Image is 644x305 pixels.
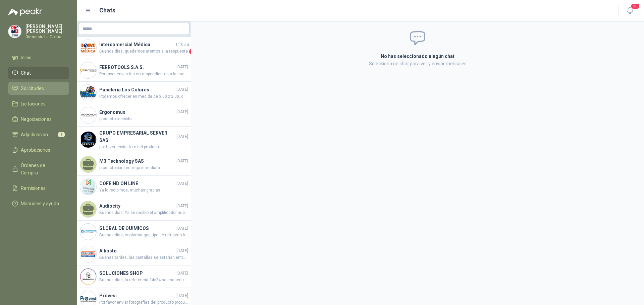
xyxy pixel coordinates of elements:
[99,157,175,165] h4: M3 Technology SAS
[99,48,188,55] span: Buenos días, quedamos atentos a la respuesta
[99,64,175,71] h4: FERROTOOLS S.A.S.
[21,146,50,154] span: Aprobaciones
[8,97,69,110] a: Licitaciones
[99,93,188,100] span: Podemos ofrecer en medida de 3.00 x 2.00, quedamos atentos para cargar precio
[8,128,69,141] a: Adjudicación1
[99,187,188,194] span: Ya lo recibimos, muchas gracias
[77,221,191,243] a: Company LogoGLOBAL DE QUIMICOS[DATE]Buenos dias, confirmar que tipo de refrigerio buscan? fecha? ...
[8,25,21,38] img: Company Logo
[21,162,63,176] span: Órdenes de Compra
[189,48,196,55] span: 1
[99,202,175,210] h4: Audiocity
[624,5,636,17] button: 20
[21,85,44,92] span: Solicitudes
[77,82,191,104] a: Company LogoPapeleria Los Colores[DATE]Podemos ofrecer en medida de 3.00 x 2.00, quedamos atentos...
[21,54,32,61] span: Inicio
[176,293,188,299] span: [DATE]
[99,292,175,299] h4: Provesi
[21,131,48,138] span: Adjudicación
[77,153,191,176] a: M3 Technology SAS[DATE]producto para entrega inmediata
[99,232,188,238] span: Buenos dias, confirmar que tipo de refrigerio buscan? fecha? y presupuesto?
[25,35,69,39] p: Gimnasio La Colina
[77,37,191,59] a: Company LogoIntercomercial Médica11:05 a. m.Buenos días, quedamos atentos a la respuesta1
[99,277,188,283] span: Buenos días, la referencia 24x24 se encuentra agotada, tenemos referencia 20x20, solo [MEDICAL_DA...
[8,197,69,210] a: Manuales y ayuda
[99,6,115,15] h1: Chats
[176,203,188,209] span: [DATE]
[99,254,188,261] span: Buenas tardes, las pantallas se estarían entregando entre [DATE] y el [DATE], de [PERSON_NAME] no...
[176,64,188,70] span: [DATE]
[80,62,96,78] img: Company Logo
[8,144,69,156] a: Aprobaciones
[8,113,69,126] a: Negociaciones
[176,86,188,93] span: [DATE]
[176,134,188,140] span: [DATE]
[99,86,175,93] h4: Papeleria Los Colores
[80,269,96,285] img: Company Logo
[99,108,175,116] h4: Ergonomus
[80,132,96,148] img: Company Logo
[176,248,188,254] span: [DATE]
[176,270,188,277] span: [DATE]
[80,246,96,262] img: Company Logo
[631,3,640,9] span: 20
[80,85,96,101] img: Company Logo
[8,182,69,195] a: Remisiones
[77,127,191,153] a: Company LogoGRUPO EMPRESARIAL SERVER SAS[DATE]por favor enviar foto del producto
[99,225,175,232] h4: GLOBAL DE QUIMICOS
[80,107,96,123] img: Company Logo
[77,59,191,82] a: Company LogoFERROTOOLS S.A.S.[DATE]Por favor enviar las correspondientes a la imagen WhatsApp Ima...
[99,129,175,144] h4: GRUPO EMPRESARIAL SERVER SAS
[8,82,69,95] a: Solicitudes
[77,265,191,288] a: Company LogoSOLUCIONES SHOP[DATE]Buenos días, la referencia 24x24 se encuentra agotada, tenemos r...
[99,165,188,171] span: producto para entrega inmediata
[80,224,96,240] img: Company Logo
[99,180,175,187] h4: COFEIND ON LINE
[175,42,196,48] span: 11:05 a. m.
[58,132,65,137] span: 1
[77,176,191,198] a: Company LogoCOFEIND ON LINE[DATE]Ya lo recibimos, muchas gracias
[99,144,188,150] span: por favor enviar foto del producto
[8,51,69,64] a: Inicio
[21,100,46,107] span: Licitaciones
[301,60,535,67] p: Selecciona un chat para ver y enviar mensajes
[25,24,69,33] p: [PERSON_NAME] [PERSON_NAME]
[80,179,96,195] img: Company Logo
[176,180,188,187] span: [DATE]
[77,104,191,127] a: Company LogoErgonomus[DATE]producto recibido
[99,71,188,77] span: Por favor enviar las correspondientes a la imagen WhatsApp Image [DATE] 1.03.20 PM.jpeg
[8,67,69,79] a: Chat
[99,210,188,216] span: Buenos días, Ya se recibió el amplificador nuevo, por favor programar la recolección del anterior
[176,158,188,164] span: [DATE]
[21,69,31,77] span: Chat
[176,109,188,115] span: [DATE]
[8,159,69,179] a: Órdenes de Compra
[99,247,175,254] h4: Alkosto
[99,270,175,277] h4: SOLUCIONES SHOP
[21,116,52,123] span: Negociaciones
[301,53,535,60] h2: No has seleccionado ningún chat
[77,243,191,265] a: Company LogoAlkosto[DATE]Buenas tardes, las pantallas se estarían entregando entre [DATE] y el [D...
[8,8,42,16] img: Logo peakr
[77,198,191,221] a: Audiocity[DATE]Buenos días, Ya se recibió el amplificador nuevo, por favor programar la recolecci...
[80,40,96,56] img: Company Logo
[176,225,188,232] span: [DATE]
[99,116,188,122] span: producto recibido
[21,200,59,207] span: Manuales y ayuda
[99,41,174,48] h4: Intercomercial Médica
[21,184,46,192] span: Remisiones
